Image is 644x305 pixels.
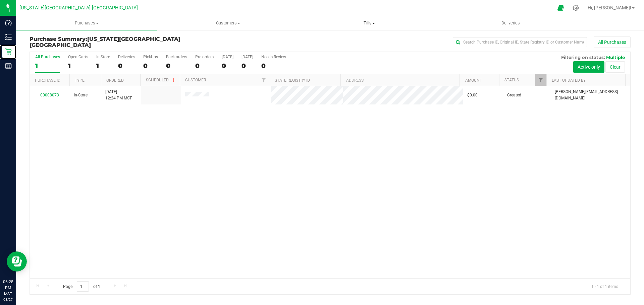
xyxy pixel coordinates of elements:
[594,36,631,48] button: All Purchases
[35,62,60,70] div: 1
[299,16,440,30] a: Tills
[453,37,587,47] input: Search Purchase ID, Original ID, State Registry ID or Customer Name...
[5,48,12,55] inline-svg: Retail
[19,5,138,11] span: [US_STATE][GEOGRAPHIC_DATA] [GEOGRAPHIC_DATA]
[5,34,12,41] inline-svg: Inventory
[16,20,157,26] span: Purchases
[222,62,233,70] div: 0
[241,55,253,59] div: [DATE]
[535,74,546,86] a: Filter
[96,55,110,59] div: In Store
[605,61,625,73] button: Clear
[16,16,157,30] a: Purchases
[143,55,158,59] div: PickUps
[146,78,176,82] a: Scheduled
[57,281,106,292] span: Page of 1
[74,92,88,98] span: In-Store
[35,78,60,83] a: Purchase ID
[7,251,27,272] iframe: Resource center
[3,297,13,302] p: 08/27
[299,20,439,26] span: Tills
[77,281,89,292] input: 1
[75,78,85,83] a: Type
[465,78,482,83] a: Amount
[118,62,135,70] div: 0
[195,62,214,70] div: 0
[166,62,187,70] div: 0
[340,74,460,86] th: Address
[553,1,568,14] span: Open Ecommerce Menu
[5,63,12,69] inline-svg: Reports
[572,5,580,11] div: Manage settings
[504,78,519,82] a: Status
[3,279,13,297] p: 06:28 PM MST
[185,78,206,82] a: Customer
[275,78,310,83] a: State Registry ID
[166,55,187,59] div: Back-orders
[261,55,286,59] div: Needs Review
[30,36,230,48] h3: Purchase Summary:
[573,61,604,73] button: Active only
[143,62,158,70] div: 0
[5,19,12,26] inline-svg: Dashboard
[258,74,269,86] a: Filter
[606,55,625,60] span: Multiple
[586,281,624,291] span: 1 - 1 of 1 items
[588,5,631,10] span: Hi, [PERSON_NAME]!
[118,55,135,59] div: Deliveries
[106,78,124,83] a: Ordered
[555,89,626,101] span: [PERSON_NAME][EMAIL_ADDRESS][DOMAIN_NAME]
[68,62,88,70] div: 1
[30,36,180,48] span: [US_STATE][GEOGRAPHIC_DATA] [GEOGRAPHIC_DATA]
[561,55,605,60] span: Filtering on status:
[552,78,586,83] a: Last Updated By
[195,55,214,59] div: Pre-orders
[96,62,110,70] div: 1
[105,89,132,101] span: [DATE] 12:24 PM MST
[241,62,253,70] div: 0
[440,16,581,30] a: Deliveries
[261,62,286,70] div: 0
[35,55,60,59] div: All Purchases
[467,92,478,98] span: $0.00
[158,20,298,26] span: Customers
[492,20,529,26] span: Deliveries
[68,55,88,59] div: Open Carts
[40,93,59,97] a: 00008073
[222,55,233,59] div: [DATE]
[507,92,521,98] span: Created
[157,16,299,30] a: Customers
